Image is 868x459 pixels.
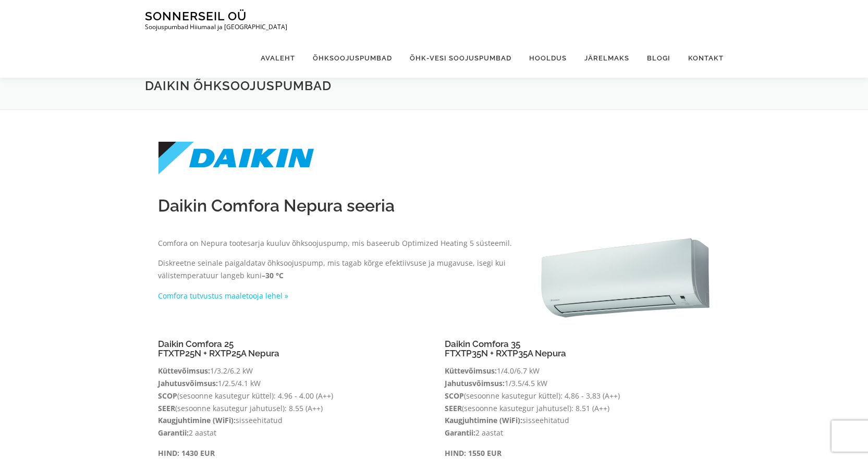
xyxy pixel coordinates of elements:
[158,366,210,376] strong: Küttevõimsus:
[158,141,314,175] img: DAIKIN_logo.svg
[445,378,505,388] strong: Jahutusvõimsus:
[445,391,464,401] strong: SCOP
[158,257,519,282] p: Diskreetne seinale paigaldatav õhksoojuspump, mis tagab kõrge efektiivsuse ja mugavuse, isegi kui...
[445,339,711,358] h4: Daikin Comfora 35 FTXTP35N + RXTP35A Nepura
[158,403,175,413] strong: SEER
[576,39,638,78] a: Järelmaks
[158,378,218,388] strong: Jahutusvõimsus:
[445,448,502,458] strong: HIND: 1550 EUR
[445,403,462,413] strong: SEER
[158,415,236,425] strong: Kaugjuhtimine (WiFi):
[158,237,519,250] p: Comfora on Nepura tootesarja kuuluv õhksoojuspump, mis baseerub Optimized Heating 5 süsteemil.
[445,365,711,439] p: 1/4.0/6.7 kW 1/3.5/4.5 kW (sesoonne kasutegur küttel): 4,86 - 3,83 (A++) (sesoonne kasutegur jahu...
[520,39,576,78] a: Hooldus
[262,270,284,280] strong: –30 °C
[158,391,177,401] strong: SCOP
[145,78,724,94] h1: Daikin õhksoojuspumbad
[638,39,679,78] a: Blogi
[445,428,475,438] strong: Garantii:
[445,415,522,425] strong: Kaugjuhtimine (WiFi):
[158,291,288,301] a: Comfora tutvustus maaletooja lehel »
[158,448,215,458] b: HIND: 1430 EUR
[158,428,189,438] strong: Garantii:
[445,366,497,376] strong: Küttevõimsus:
[304,39,401,78] a: Õhksoojuspumbad
[540,237,711,318] img: Daikin Comfora FTXTP-K
[252,39,304,78] a: Avaleht
[158,196,395,215] span: Daikin Comfora Nepura seeria
[145,9,247,23] a: Sonnerseil OÜ
[679,39,724,78] a: Kontakt
[145,23,287,31] p: Soojuspumbad Hiiumaal ja [GEOGRAPHIC_DATA]
[401,39,520,78] a: Õhk-vesi soojuspumbad
[158,339,424,358] h4: Daikin Comfora 25 FTXTP25N + RXTP25A Nepura
[158,365,424,439] p: 1/3.2/6.2 kW 1/2.5/4.1 kW (sesoonne kasutegur küttel): 4.96 - 4.00 (A++) (sesoonne kasutegur jahu...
